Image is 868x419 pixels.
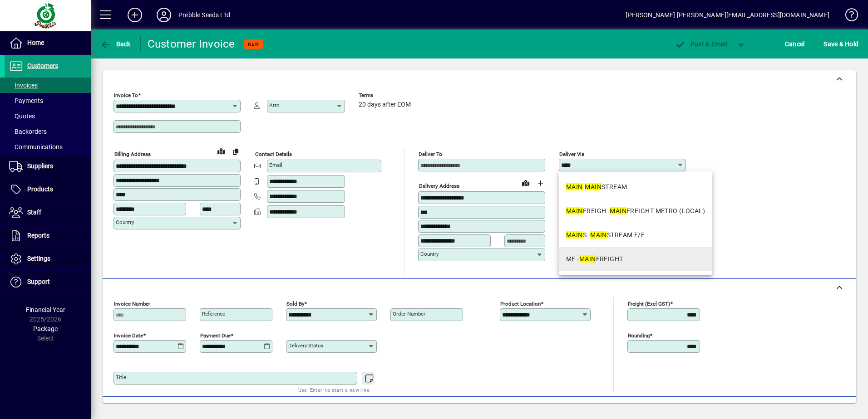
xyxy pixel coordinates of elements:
[393,311,425,317] mat-label: Order number
[790,401,836,418] button: Product
[298,385,370,395] mat-hint: Use 'Enter' to start a new line
[783,36,807,52] button: Cancel
[559,247,712,271] mat-option: MF - MAINFREIGHT
[824,37,858,51] span: ave & Hold
[33,325,58,332] span: Package
[359,101,411,108] span: 20 days after EOM
[5,108,91,124] a: Quotes
[675,40,727,48] span: ost & Email
[288,342,323,349] mat-label: Delivery status
[98,36,133,52] button: Back
[5,124,91,139] a: Backorders
[5,78,91,93] a: Invoices
[559,175,712,199] mat-option: MAIN - MAINSTREAM
[533,176,547,190] button: Choose address
[5,32,91,54] a: Home
[200,332,231,339] mat-label: Payment due
[5,93,91,108] a: Payments
[566,230,645,240] div: S - STREAM F/F
[228,144,243,159] button: Copy to Delivery address
[286,301,304,307] mat-label: Sold by
[5,248,91,270] a: Settings
[27,39,44,46] span: Home
[148,37,235,51] div: Customer Invoice
[100,40,131,48] span: Back
[419,151,442,157] mat-label: Deliver To
[838,2,857,31] a: Knowledge Base
[27,209,41,216] span: Staff
[420,251,439,257] mat-label: Country
[821,36,861,52] button: Save & Hold
[500,301,541,307] mat-label: Product location
[559,151,584,157] mat-label: Deliver via
[27,232,49,239] span: Reports
[202,311,225,317] mat-label: Reference
[794,402,831,417] span: Product
[9,112,35,120] span: Quotes
[566,207,583,214] em: MAIN
[585,183,602,190] em: MAIN
[590,231,607,239] em: MAIN
[566,183,583,190] em: MAIN
[149,7,178,23] button: Profile
[544,402,591,417] span: Product History
[91,36,141,52] app-page-header-button: Back
[559,223,712,247] mat-option: MAINS - MAINSTREAM F/F
[824,40,827,48] span: S
[5,224,91,247] a: Reports
[559,199,712,223] mat-option: MAINFREIGH - MAINFREIGHT METRO (LOCAL)
[214,144,228,158] a: View on map
[27,62,58,69] span: Customers
[690,40,695,48] span: P
[26,306,65,313] span: Financial Year
[628,332,650,339] mat-label: Rounding
[27,162,53,170] span: Suppliers
[248,41,259,47] span: NEW
[9,82,38,89] span: Invoices
[114,332,143,339] mat-label: Invoice date
[566,182,627,192] div: - STREAM
[27,255,50,262] span: Settings
[5,201,91,224] a: Staff
[27,278,50,285] span: Support
[5,178,91,201] a: Products
[269,102,279,108] mat-label: Attn
[269,162,282,168] mat-label: Email
[9,128,47,135] span: Backorders
[566,254,623,264] div: MF - FREIGHT
[178,8,230,22] div: Prebble Seeds Ltd
[626,8,829,22] div: [PERSON_NAME] [PERSON_NAME][EMAIL_ADDRESS][DOMAIN_NAME]
[5,139,91,155] a: Communications
[116,374,126,380] mat-label: Title
[9,143,63,151] span: Communications
[628,301,670,307] mat-label: Freight (excl GST)
[566,206,705,216] div: FREIGH - FREIGHT METRO (LOCAL)
[114,301,150,307] mat-label: Invoice number
[541,401,594,418] button: Product History
[518,175,533,190] a: View on map
[114,92,138,98] mat-label: Invoice To
[670,36,732,52] button: Post & Email
[5,271,91,293] a: Support
[5,155,91,178] a: Suppliers
[27,185,53,193] span: Products
[566,231,583,239] em: MAIN
[610,207,626,214] em: MAIN
[116,219,134,225] mat-label: Country
[120,7,149,23] button: Add
[579,255,596,263] em: MAIN
[359,93,413,98] span: Terms
[785,37,805,51] span: Cancel
[9,97,43,104] span: Payments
